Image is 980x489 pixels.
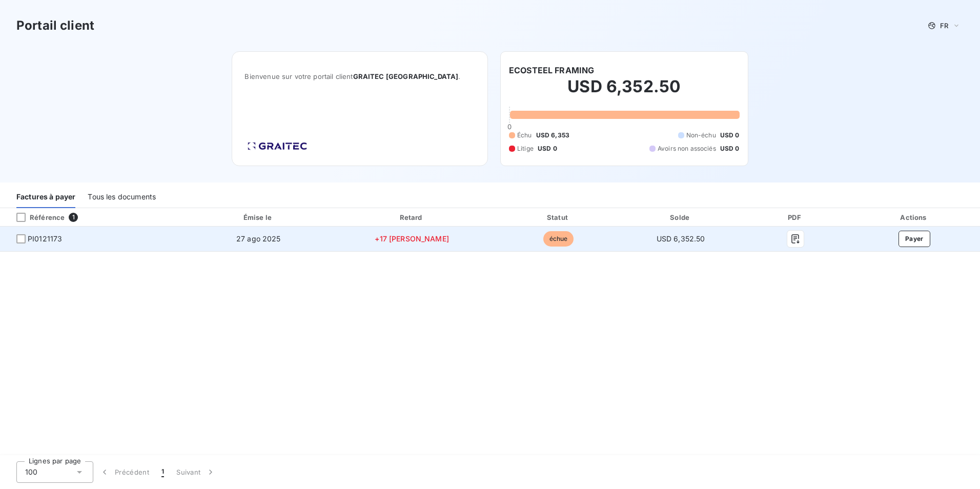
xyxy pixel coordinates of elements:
div: Émise le [193,212,324,222]
button: Précédent [93,461,155,483]
div: Actions [851,212,978,222]
span: Bienvenue sur votre portail client . [244,72,475,80]
div: PDF [744,212,847,222]
button: Payer [899,231,930,247]
div: Tous les documents [88,187,156,208]
span: +17 [PERSON_NAME] [375,234,449,243]
span: 100 [25,467,37,477]
span: 0 [507,123,512,131]
span: FR [940,22,948,30]
div: Factures à payer [16,187,75,208]
h2: USD 6,352.50 [509,76,740,107]
h6: ECOSTEEL FRAMING [509,64,594,76]
button: 1 [155,461,170,483]
img: Company logo [244,139,310,153]
div: Retard [328,212,496,222]
span: USD 0 [720,131,740,140]
h3: Portail client [16,16,94,35]
span: 1 [69,213,78,222]
span: PI0121173 [28,234,62,244]
span: USD 6,353 [536,131,569,140]
button: Suivant [170,461,222,483]
span: Litige [517,144,534,153]
span: 27 ago 2025 [236,234,281,243]
span: USD 6,352.50 [657,234,705,243]
span: 1 [161,467,164,477]
span: USD 0 [720,144,740,153]
div: Solde [621,212,740,222]
span: échue [543,231,574,247]
span: Non-échu [686,131,716,140]
span: Échu [517,131,532,140]
span: USD 0 [538,144,557,153]
span: GRAITEC [GEOGRAPHIC_DATA] [353,72,459,80]
span: Avoirs non associés [658,144,716,153]
div: Statut [500,212,617,222]
div: Référence [8,213,65,222]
